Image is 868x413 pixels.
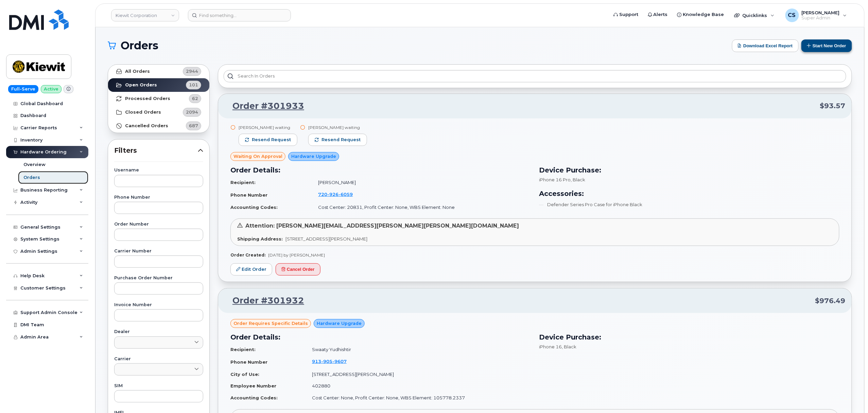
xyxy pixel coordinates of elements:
[108,65,209,78] a: All Orders2944
[312,359,355,364] a: 9139059607
[230,371,259,377] strong: City of Use:
[125,82,157,88] strong: Open Orders
[539,165,839,175] h3: Device Purchase:
[108,105,209,119] a: Closed Orders2094
[125,69,150,74] strong: All Orders
[230,252,265,258] strong: Order Created:
[121,40,158,51] span: Orders
[108,92,209,105] a: Processed Orders62
[189,82,198,88] span: 101
[285,236,367,242] span: [STREET_ADDRESS][PERSON_NAME]
[306,380,531,392] td: 402880
[108,119,209,133] a: Cancelled Orders687
[317,320,362,327] span: Hardware Upgrade
[252,137,291,143] span: Resend request
[245,222,519,229] span: Attention: [PERSON_NAME][EMAIL_ADDRESS][PERSON_NAME][PERSON_NAME][DOMAIN_NAME]
[233,153,282,160] span: Waiting On Approval
[230,332,531,342] h3: Order Details:
[308,134,367,146] button: Resend request
[114,146,198,155] span: Filters
[539,201,839,208] li: Defender Series Pro Case for iPhone Black
[114,195,203,200] label: Phone Number
[239,125,297,130] div: [PERSON_NAME] waiting
[186,109,198,115] span: 2094
[125,96,170,101] strong: Processed Orders
[306,392,531,404] td: Cost Center: None, Profit Center: None, WBS Element: 105778.2337
[233,320,308,327] span: Order requires Specific details
[539,332,839,342] h3: Device Purchase:
[230,383,276,389] strong: Employee Number
[321,359,332,364] span: 905
[291,153,336,160] span: Hardware Upgrade
[189,122,198,129] span: 687
[114,168,203,172] label: Username
[230,395,278,400] strong: Accounting Codes:
[306,368,531,380] td: [STREET_ADDRESS][PERSON_NAME]
[230,180,256,185] strong: Recipient:
[322,137,361,143] span: Resend request
[125,123,168,129] strong: Cancelled Orders
[224,100,304,112] a: Order #301933
[114,276,203,280] label: Purchase Order Number
[224,295,304,307] a: Order #301932
[820,101,846,111] span: $93.57
[539,188,839,199] h3: Accessories:
[114,222,203,227] label: Order Number
[186,68,198,75] span: 2944
[230,165,531,175] h3: Order Details:
[328,192,339,197] span: 926
[562,344,576,349] span: , Black
[318,192,353,197] span: 720
[332,359,347,364] span: 9607
[230,263,272,276] a: Edit Order
[312,201,531,213] td: Cost Center: 20831, Profit Center: None, WBS Element: None
[732,39,799,52] button: Download Excel Report
[801,39,852,52] button: Start New Order
[230,192,267,198] strong: Phone Number
[108,78,209,92] a: Open Orders101
[571,177,585,182] span: , Black
[114,249,203,253] label: Carrier Number
[815,296,846,306] span: $976.49
[312,177,531,188] td: [PERSON_NAME]
[308,125,367,130] div: [PERSON_NAME] waiting
[237,236,283,242] strong: Shipping Address:
[125,110,161,115] strong: Closed Orders
[318,192,361,197] a: 7209266059
[230,204,278,210] strong: Accounting Codes:
[114,303,203,307] label: Invoice Number
[230,359,267,365] strong: Phone Number
[276,263,320,276] button: Cancel Order
[224,70,846,82] input: Search in orders
[192,95,198,102] span: 62
[312,359,347,364] span: 913
[339,192,353,197] span: 6059
[306,344,531,356] td: Swaaty Yudhishtir
[114,330,203,334] label: Dealer
[239,134,297,146] button: Resend request
[539,344,562,349] span: iPhone 16
[230,347,256,352] strong: Recipient:
[539,177,571,182] span: iPhone 16 Pro
[114,357,203,361] label: Carrier
[114,384,203,388] label: SIM
[838,383,863,408] iframe: Messenger Launcher
[268,252,325,258] span: [DATE] by [PERSON_NAME]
